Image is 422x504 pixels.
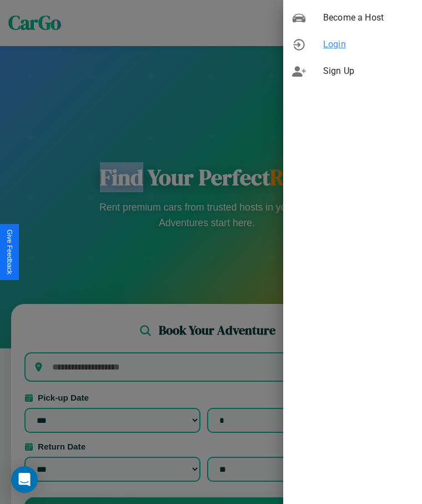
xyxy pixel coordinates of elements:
[6,229,13,275] div: Give Feedback
[283,4,422,31] div: Become a Host
[283,31,422,58] div: Login
[323,11,413,24] span: Become a Host
[323,64,413,78] span: Sign Up
[323,38,413,51] span: Login
[11,466,38,493] div: Open Intercom Messenger
[283,58,422,84] div: Sign Up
